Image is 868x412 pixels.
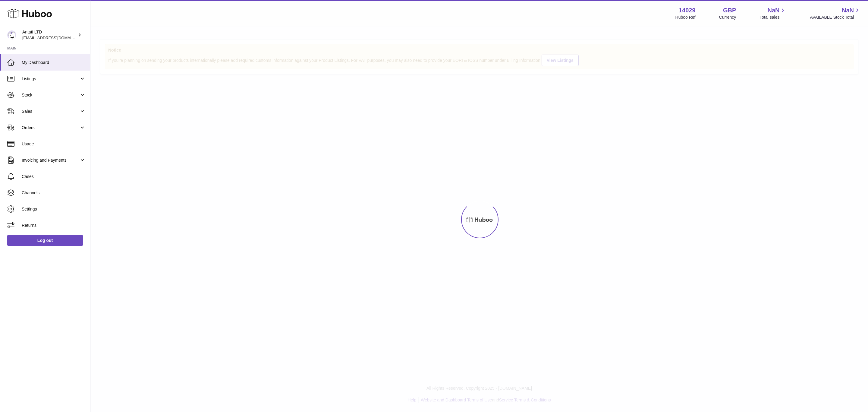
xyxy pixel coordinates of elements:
[767,6,779,14] span: NaN
[22,174,86,179] span: Cases
[22,29,77,41] div: Antati LTD
[22,223,86,228] span: Returns
[679,6,696,14] strong: 14029
[22,109,79,114] span: Sales
[759,14,786,20] span: Total sales
[719,14,736,20] div: Currency
[675,14,696,20] div: Huboo Ref
[22,60,86,65] span: My Dashboard
[810,6,861,20] a: NaN AVAILABLE Stock Total
[7,30,16,40] img: internalAdmin-14029@internal.huboo.com
[22,35,89,40] span: [EMAIL_ADDRESS][DOMAIN_NAME]
[22,141,86,147] span: Usage
[22,157,79,163] span: Invoicing and Payments
[22,190,86,196] span: Channels
[22,206,86,212] span: Settings
[7,235,83,246] a: Log out
[22,92,79,98] span: Stock
[22,76,79,82] span: Listings
[22,125,79,131] span: Orders
[723,6,736,14] strong: GBP
[759,6,786,20] a: NaN Total sales
[842,6,854,14] span: NaN
[810,14,861,20] span: AVAILABLE Stock Total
